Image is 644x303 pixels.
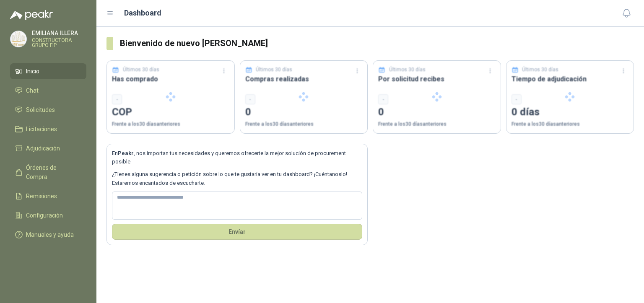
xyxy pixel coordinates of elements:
[10,121,86,137] a: Licitaciones
[10,83,86,98] a: Chat
[26,67,39,76] span: Inicio
[10,207,86,223] a: Configuración
[26,124,57,134] span: Licitaciones
[112,224,362,240] button: Envíar
[26,144,60,153] span: Adjudicación
[112,149,362,166] p: En , nos importan tus necesidades y queremos ofrecerte la mejor solución de procurement posible.
[10,10,53,20] img: Logo peakr
[10,140,86,156] a: Adjudicación
[118,150,134,156] b: Peakr
[26,163,78,181] span: Órdenes de Compra
[10,188,86,204] a: Remisiones
[10,160,86,185] a: Órdenes de Compra
[120,37,634,50] h3: Bienvenido de nuevo [PERSON_NAME]
[26,211,63,220] span: Configuración
[26,192,57,201] span: Remisiones
[26,230,74,239] span: Manuales y ayuda
[10,227,86,243] a: Manuales y ayuda
[10,63,86,79] a: Inicio
[10,31,26,47] img: Company Logo
[10,102,86,118] a: Solicitudes
[32,30,86,36] p: EMILIANA ILLERA
[112,170,362,187] p: ¿Tienes alguna sugerencia o petición sobre lo que te gustaría ver en tu dashboard? ¡Cuéntanoslo! ...
[26,105,55,114] span: Solicitudes
[32,38,86,48] p: CONSTRUCTORA GRUPO FIP
[124,7,161,19] h1: Dashboard
[26,86,39,95] span: Chat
